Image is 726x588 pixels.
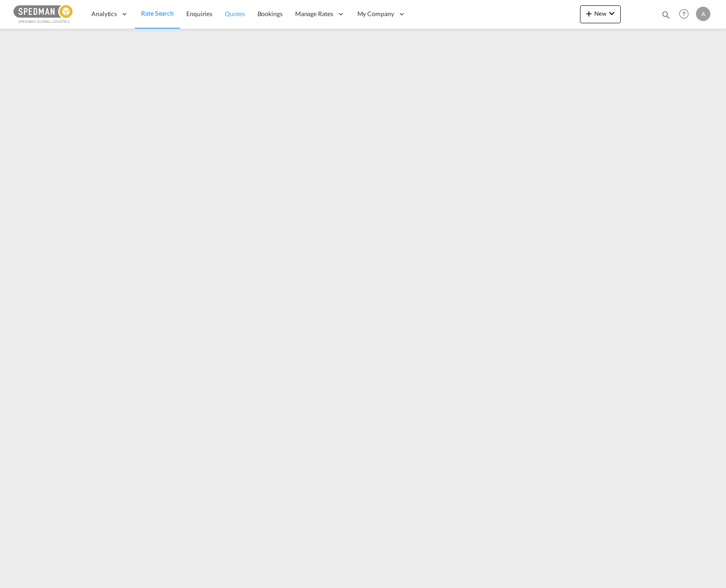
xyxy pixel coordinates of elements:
[676,6,696,22] div: Help
[225,10,245,17] span: Quotes
[91,9,117,18] span: Analytics
[295,9,333,18] span: Manage Rates
[606,8,617,19] md-icon: icon-chevron-down
[357,9,394,18] span: My Company
[186,10,212,17] span: Enquiries
[580,5,621,23] button: icon-plus 400-fgNewicon-chevron-down
[584,8,594,19] md-icon: icon-plus 400-fg
[13,4,74,24] img: c12ca350ff1b11efb6b291369744d907.png
[258,10,283,17] span: Bookings
[696,7,710,21] div: A
[141,9,174,17] span: Rate Search
[661,10,671,23] div: icon-magnify
[661,10,671,20] md-icon: icon-magnify
[676,6,692,21] span: Help
[584,10,617,17] span: New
